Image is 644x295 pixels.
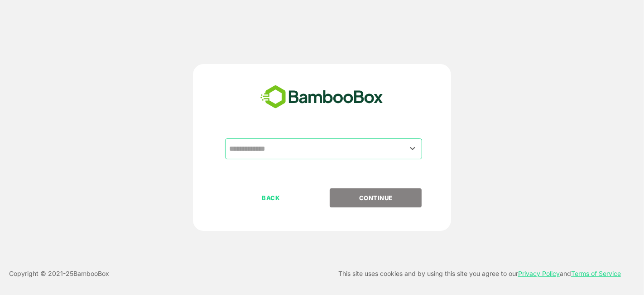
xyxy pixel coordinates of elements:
button: BACK [225,188,317,207]
font: 25 [66,270,73,277]
font: and [560,270,571,277]
button: Open [407,143,419,155]
font: Copyright © 2021- [9,270,66,277]
a: Privacy Policy [518,270,560,277]
button: CONTINUE [330,188,422,207]
a: Terms of Service [571,270,621,277]
font: BambooBox [73,270,109,277]
font: This site uses cookies and by using this site you agree to our [338,270,518,277]
img: bamboobox [255,82,388,112]
font: BACK [262,194,280,202]
font: CONTINUE [359,194,393,202]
